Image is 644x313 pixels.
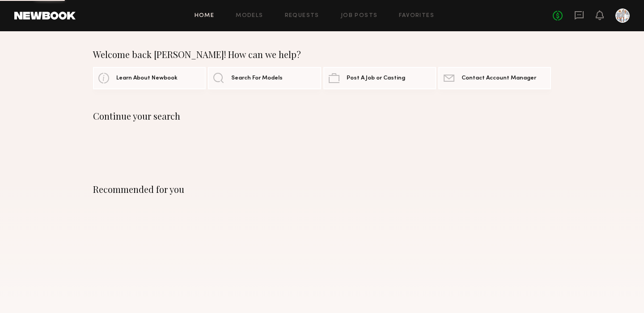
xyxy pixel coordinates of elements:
[341,13,378,19] a: Job Posts
[208,67,321,89] a: Search For Models
[93,49,551,60] div: Welcome back [PERSON_NAME]! How can we help?
[93,184,551,195] div: Recommended for you
[323,67,436,89] a: Post A Job or Casting
[195,13,215,19] a: Home
[116,75,178,81] span: Learn About Newbook
[93,111,551,121] div: Continue your search
[93,67,206,89] a: Learn About Newbook
[347,75,405,81] span: Post A Job or Casting
[399,13,434,19] a: Favorites
[285,13,319,19] a: Requests
[462,75,536,81] span: Contact Account Manager
[236,13,263,19] a: Models
[438,67,551,89] a: Contact Account Manager
[231,75,283,81] span: Search For Models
